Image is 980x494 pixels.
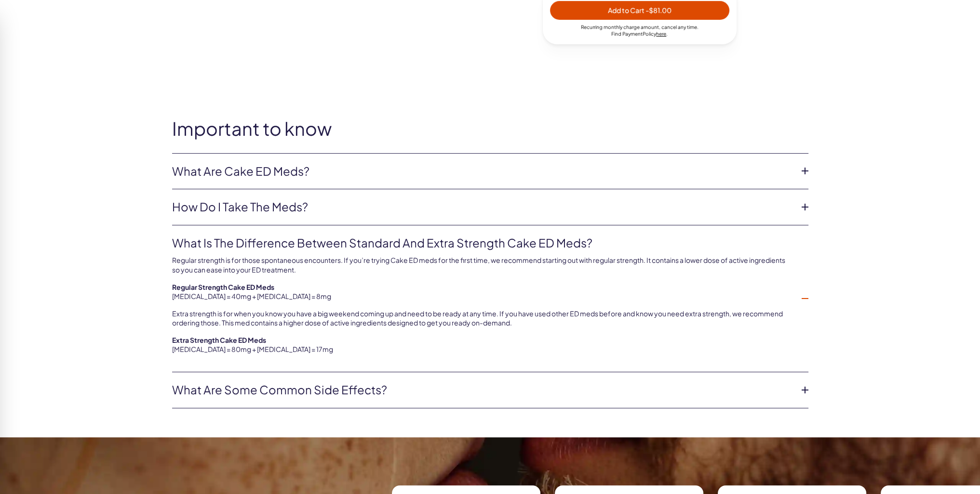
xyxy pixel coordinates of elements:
b: Extra Strength Cake ED Meds [172,336,266,344]
p: Regular strength is for those spontaneous encounters. If you’re trying Cake ED meds for the first... [172,256,793,274]
a: What are Cake ED Meds? [172,163,793,180]
span: Add to Cart [608,6,671,14]
span: - $81.00 [645,6,671,14]
p: [MEDICAL_DATA] = 40mg + [MEDICAL_DATA] = 8mg [172,283,793,301]
div: Recurring monthly charge amount , cancel any time. Policy . [550,24,729,37]
a: What are some common side effects? [172,382,793,398]
b: Regular Strength Cake ED Meds [172,283,274,291]
a: here [656,31,666,37]
a: What is the difference between Standard and Extra Strength Cake ED meds? [172,235,793,251]
span: Find Payment [611,31,643,37]
h2: Important to know [172,118,808,139]
button: Add to Cart -$81.00 [550,1,729,20]
p: Extra strength is for when you know you have a big weekend coming up and need to be ready at any ... [172,309,793,328]
p: [MEDICAL_DATA] = 80mg + [MEDICAL_DATA] = 17mg [172,336,793,354]
a: How do I take the meds? [172,199,793,215]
